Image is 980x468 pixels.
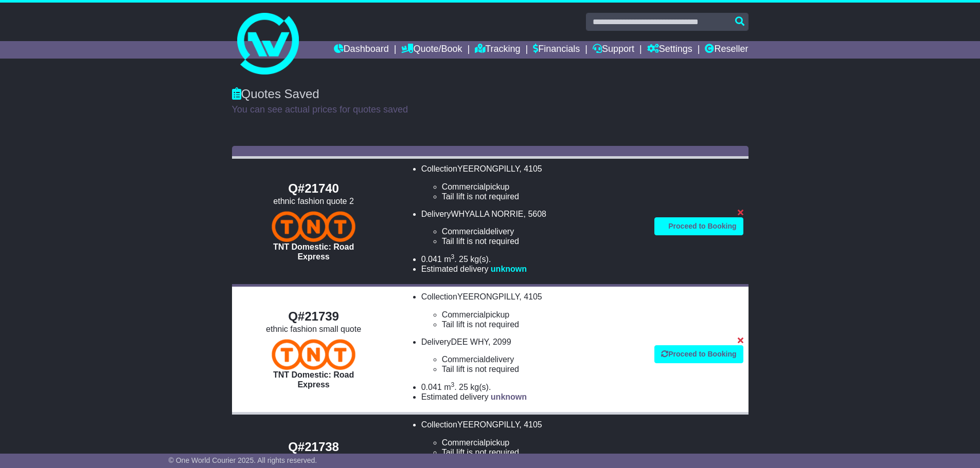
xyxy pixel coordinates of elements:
[442,438,645,447] li: pickup
[421,420,645,457] li: Collection
[273,370,354,389] span: TNT Domestic: Road Express
[457,420,519,429] span: YEERONGPILLY
[533,41,580,59] a: Financials
[232,87,749,102] div: Quotes Saved
[442,364,645,374] li: Tail lift is not required
[272,339,355,370] img: TNT Domestic: Road Express
[442,447,645,457] li: Tail lift is not required
[457,164,519,173] span: YEERONGPILLY
[442,438,486,447] span: Commercial
[421,264,645,274] li: Estimated delivery
[459,255,468,264] span: 25
[232,104,749,116] p: You can see actual prices for quotes saved
[272,211,355,242] img: TNT Domestic: Road Express
[444,255,456,264] span: m .
[442,227,645,236] li: delivery
[421,383,442,391] span: 0.041
[273,242,354,261] span: TNT Domestic: Road Express
[451,210,523,218] span: WHYALLA NORRIE
[237,440,390,455] div: Q#21738
[334,41,389,59] a: Dashboard
[401,41,462,59] a: Quote/Book
[654,345,743,363] a: Proceed to Booking
[459,383,468,391] span: 25
[442,320,645,329] li: Tail lift is not required
[451,253,454,260] sup: 3
[442,310,486,319] span: Commercial
[237,181,390,196] div: Q#21740
[524,210,546,218] span: , 5608
[705,41,748,59] a: Reseller
[237,324,390,334] div: ethnic fashion small quote
[451,381,454,388] sup: 3
[442,227,486,236] span: Commercial
[475,41,520,59] a: Tracking
[519,292,542,301] span: , 4105
[647,41,692,59] a: Settings
[470,383,491,391] span: kg(s).
[491,392,527,401] span: unknown
[654,217,743,235] a: Proceed to Booking
[519,164,542,173] span: , 4105
[421,164,645,201] li: Collection
[444,383,456,391] span: m .
[470,255,491,264] span: kg(s).
[488,338,511,346] span: , 2099
[442,192,645,201] li: Tail lift is not required
[451,338,488,346] span: DEE WHY
[421,392,645,402] li: Estimated delivery
[442,354,645,364] li: delivery
[457,292,519,301] span: YEERONGPILLY
[237,309,390,324] div: Q#21739
[593,41,634,59] a: Support
[442,355,486,364] span: Commercial
[421,255,442,264] span: 0.041
[442,310,645,320] li: pickup
[421,209,645,247] li: Delivery
[237,196,390,206] div: ethnic fashion quote 2
[491,265,527,273] span: unknown
[421,337,645,375] li: Delivery
[442,236,645,246] li: Tail lift is not required
[169,456,317,464] span: © One World Courier 2025. All rights reserved.
[519,420,542,429] span: , 4105
[442,182,645,192] li: pickup
[442,182,486,191] span: Commercial
[421,292,645,329] li: Collection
